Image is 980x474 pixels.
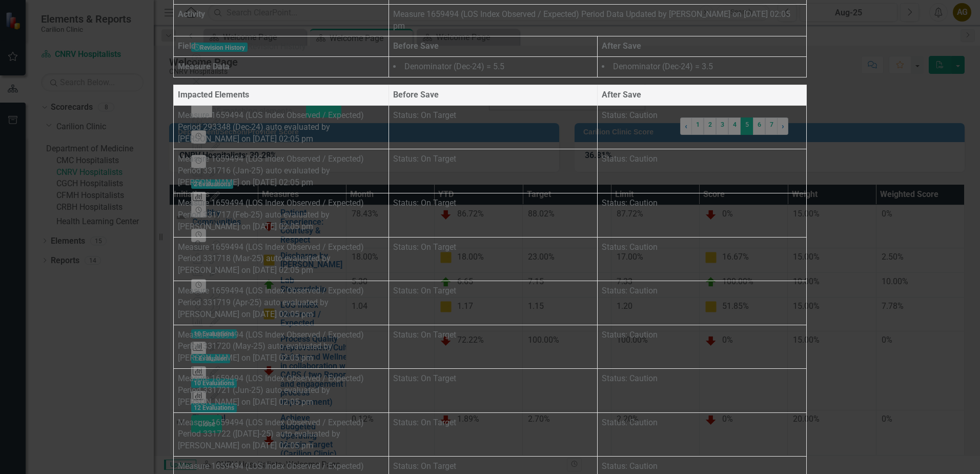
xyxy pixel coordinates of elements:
td: Measure 1659494 (LOS Index Observed / Expected) Period Data Updated by [PERSON_NAME] on [DATE] 02... [389,4,806,36]
td: Status: Caution [598,237,807,281]
th: Field [174,36,389,57]
td: Measure 1659494 (LOS Index Observed / Expected) Period 331722 ([DATE]-25) auto evaluated by [PERS... [174,412,389,457]
th: Before Save [389,85,598,106]
td: Status: Caution [598,281,807,325]
th: After Save [598,36,807,57]
td: Status: On Target [389,105,598,149]
td: Status: On Target [389,193,598,237]
td: Measure 1659494 (LOS Index Observed / Expected) Period 331721 (Jun-25) auto evaluated by [PERSON_... [174,369,389,413]
td: Status: Caution [598,412,807,457]
td: Measure 1659494 (LOS Index Observed / Expected) Period 331718 (Mar-25) auto evaluated by [PERSON_... [174,237,389,281]
li: Denominator (Dec-24) = 3.5 [602,61,802,73]
th: Activity [174,4,389,36]
td: Status: Caution [598,325,807,369]
td: Status: On Target [389,412,598,457]
td: Status: On Target [389,237,598,281]
td: Measure 1659494 (LOS Index Observed / Expected) Period 331719 (Apr-25) auto evaluated by [PERSON_... [174,281,389,325]
td: Status: On Target [389,325,598,369]
td: Measure 1659494 (LOS Index Observed / Expected) Period 331716 (Jan-25) auto evaluated by [PERSON_... [174,149,389,193]
td: Status: Caution [598,105,807,149]
td: Status: On Target [389,281,598,325]
td: Status: On Target [389,149,598,193]
td: Status: Caution [598,149,807,193]
th: Impacted Elements [174,85,389,106]
td: Status: Caution [598,193,807,237]
th: Measure Data [174,57,389,77]
td: Status: On Target [389,369,598,413]
li: Denominator (Dec-24) = 5.5 [393,61,594,73]
td: Measure 1659494 (LOS Index Observed / Expected) Period 331720 (May-25) auto evaluated by [PERSON_... [174,325,389,369]
td: Measure 1659494 (LOS Index Observed / Expected) Period 293348 (Dec-24) auto evaluated by [PERSON_... [174,105,389,149]
td: Status: Caution [598,369,807,413]
th: Before Save [389,36,598,57]
td: Measure 1659494 (LOS Index Observed / Expected) Period 331717 (Feb-25) auto evaluated by [PERSON_... [174,193,389,237]
th: After Save [598,85,807,106]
